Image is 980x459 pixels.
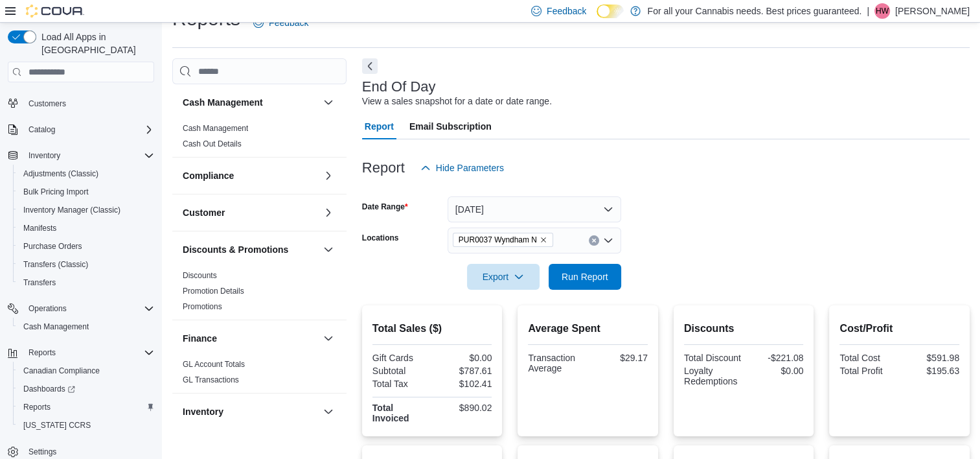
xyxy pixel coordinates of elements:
[23,122,60,137] button: Catalog
[183,96,318,109] button: Cash Management
[23,241,82,252] span: Purchase Orders
[23,301,154,316] span: Operations
[248,10,313,36] a: Feedback
[839,353,896,363] div: Total Cost
[647,3,861,19] p: For all your Cannabis needs. Best prices guaranteed.
[23,345,154,360] span: Reports
[183,360,245,369] a: GL Account Totals
[23,148,65,163] button: Inventory
[18,166,104,182] a: Adjustments (Classic)
[589,235,599,246] button: Clear input
[13,183,159,201] button: Bulk Pricing Import
[183,243,288,256] h3: Discounts & Promotions
[874,3,890,19] div: Haley Watson
[18,257,93,272] a: Transfers (Classic)
[459,233,537,246] span: PUR0037 Wyndham N
[269,16,308,29] span: Feedback
[362,233,399,243] label: Locations
[18,381,154,397] span: Dashboards
[23,384,75,394] span: Dashboards
[684,353,741,363] div: Total Discount
[3,344,159,362] button: Reports
[684,321,804,336] h2: Discounts
[23,122,154,137] span: Catalog
[13,165,159,183] button: Adjustments (Classic)
[172,121,347,157] div: Cash Management
[172,268,347,320] div: Discounts & Promotions
[18,184,94,200] a: Bulk Pricing Import
[372,321,492,336] h2: Total Sales ($)
[183,359,245,370] span: GL Account Totals
[183,405,318,418] button: Inventory
[362,202,408,212] label: Date Range
[3,300,159,318] button: Operations
[13,274,159,292] button: Transfers
[18,202,154,218] span: Inventory Manager (Classic)
[183,302,222,311] a: Promotions
[183,169,318,182] button: Compliance
[23,96,71,112] a: Customers
[36,30,154,56] span: Load All Apps in [GEOGRAPHIC_DATA]
[321,205,336,220] button: Customer
[23,402,51,412] span: Reports
[839,366,896,376] div: Total Profit
[183,375,239,385] span: GL Transactions
[28,447,56,457] span: Settings
[362,95,552,108] div: View a sales snapshot for a date or date range.
[183,405,223,418] h3: Inventory
[603,235,613,246] button: Open list of options
[13,219,159,237] button: Manifests
[895,3,970,19] p: [PERSON_NAME]
[13,380,159,398] a: Dashboards
[453,233,553,247] span: PUR0037 Wyndham N
[28,124,55,135] span: Catalog
[321,95,336,110] button: Cash Management
[183,139,242,149] span: Cash Out Details
[448,196,621,222] button: [DATE]
[3,121,159,139] button: Catalog
[876,3,889,19] span: HW
[18,418,154,433] span: Washington CCRS
[183,243,318,256] button: Discounts & Promotions
[23,223,56,233] span: Manifests
[547,5,586,18] span: Feedback
[746,353,803,363] div: -$221.08
[23,95,154,112] span: Customers
[902,353,959,363] div: $591.98
[436,161,504,174] span: Hide Parameters
[18,381,80,397] a: Dashboards
[183,123,248,134] span: Cash Management
[839,321,959,336] h2: Cost/Profit
[18,275,154,290] span: Transfers
[684,366,741,386] div: Loyalty Redemptions
[23,420,91,430] span: [US_STATE] CCRS
[23,187,89,197] span: Bulk Pricing Import
[18,418,96,433] a: [US_STATE] CCRS
[13,362,159,380] button: Canadian Compliance
[3,94,159,113] button: Customers
[372,403,409,423] strong: Total Invoiced
[18,399,154,415] span: Reports
[172,357,347,393] div: Finance
[372,366,429,376] div: Subtotal
[183,271,217,280] a: Discounts
[372,379,429,389] div: Total Tax
[23,345,61,360] button: Reports
[321,331,336,346] button: Finance
[18,220,62,236] a: Manifests
[321,242,336,257] button: Discounts & Promotions
[183,124,248,133] a: Cash Management
[435,366,492,376] div: $787.61
[13,201,159,219] button: Inventory Manager (Classic)
[183,139,242,148] a: Cash Out Details
[18,319,154,335] span: Cash Management
[23,277,56,288] span: Transfers
[23,205,120,215] span: Inventory Manager (Classic)
[18,202,126,218] a: Inventory Manager (Classic)
[475,264,532,290] span: Export
[435,353,492,363] div: $0.00
[365,113,394,139] span: Report
[321,404,336,419] button: Inventory
[28,150,60,161] span: Inventory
